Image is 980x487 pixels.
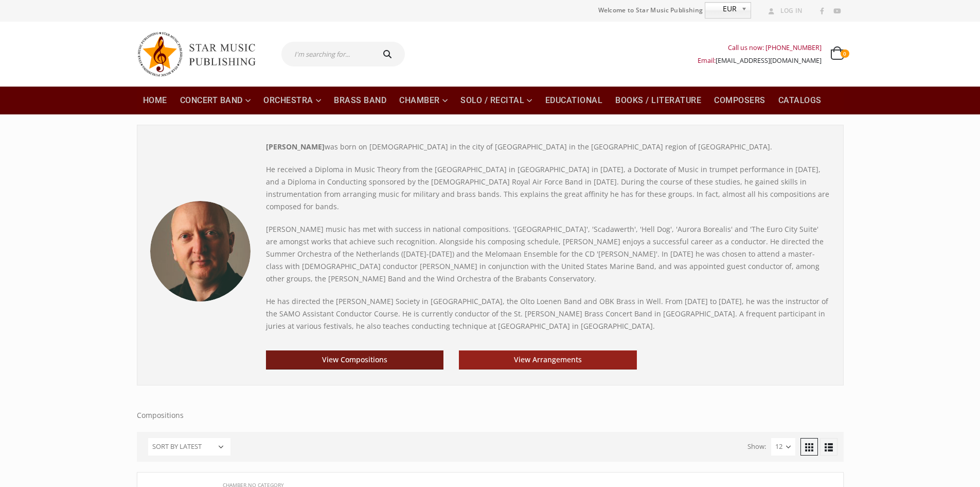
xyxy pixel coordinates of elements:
[137,27,265,81] img: Star Music Publishing
[148,438,230,456] select: Shop order
[174,87,257,114] a: Concert Band
[150,201,251,301] img: Jan-Bosveld-foto
[266,295,830,332] p: He has directed the [PERSON_NAME] Society in [GEOGRAPHIC_DATA], the Olto Loenen Band and OBK Bras...
[708,87,772,114] a: Composers
[454,87,539,114] a: Solo / Recital
[609,87,707,114] a: Books / Literature
[747,440,766,453] label: Show:
[772,87,828,114] a: Catalogs
[598,3,703,18] span: Welcome to Star Music Publishing
[820,438,838,456] a: List View
[257,87,327,114] a: Orchestra
[393,87,454,114] a: Chamber
[266,350,444,370] a: View Compositions
[266,223,830,285] p: [PERSON_NAME] music has met with success in national compositions. '[GEOGRAPHIC_DATA]', 'Scadawer...
[266,141,830,153] p: was born on [DEMOGRAPHIC_DATA] in the city of [GEOGRAPHIC_DATA] in the [GEOGRAPHIC_DATA] region o...
[328,87,393,114] a: Brass Band
[372,42,405,66] button: Search
[698,54,822,67] div: Email:
[830,5,844,18] a: Youtube
[137,87,173,114] a: Home
[266,142,325,152] strong: [PERSON_NAME]
[716,56,822,65] a: [EMAIL_ADDRESS][DOMAIN_NAME]
[841,49,849,58] span: 0
[137,125,844,422] div: Compositions
[698,41,822,54] div: Call us now: [PHONE_NUMBER]
[764,4,803,18] a: Log In
[800,438,818,456] a: Grid View
[281,42,372,66] input: I'm searching for...
[815,5,829,18] a: Facebook
[705,3,737,15] span: EUR
[539,87,609,114] a: Educational
[266,163,830,213] p: He received a Diploma in Music Theory from the [GEOGRAPHIC_DATA] in [GEOGRAPHIC_DATA] in [DATE], ...
[459,350,637,370] a: View Arrangements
